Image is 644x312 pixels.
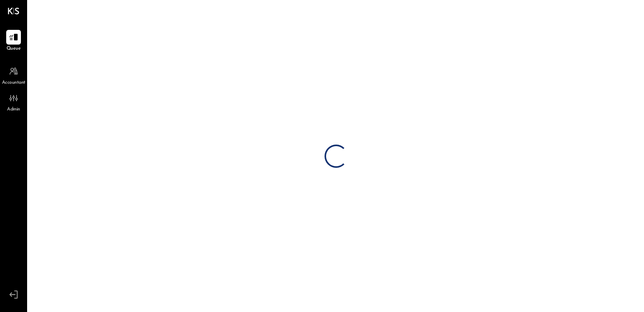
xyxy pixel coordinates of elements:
span: Admin [7,106,20,113]
a: Queue [0,30,27,52]
span: Queue [7,45,21,52]
span: Accountant [2,79,26,86]
a: Accountant [0,64,27,86]
a: Admin [0,91,27,113]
